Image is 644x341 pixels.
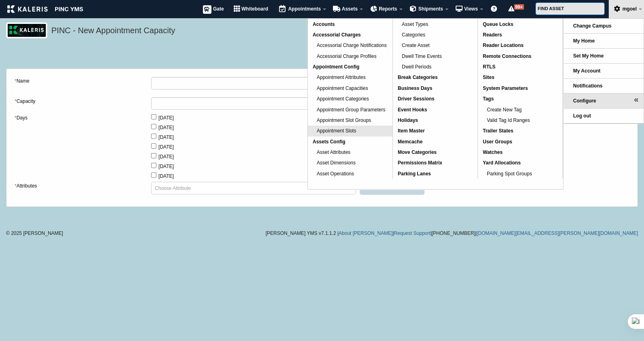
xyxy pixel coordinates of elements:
[483,128,513,134] span: Trailer States
[535,2,605,15] input: FIND ASSET
[317,128,356,134] span: Appointment Slots
[15,182,151,191] label: Attributes
[15,78,17,84] abbr: required
[317,53,376,59] span: Accessorial Charge Profiles
[6,231,164,236] div: © 2025 [PERSON_NAME]
[573,53,603,59] span: Set My Home
[6,22,47,38] img: logo_pnc-prd.png
[483,75,495,80] span: Sites
[573,83,603,89] span: Notifications
[483,21,513,27] span: Queue Locks
[573,113,591,119] span: Log out
[402,43,430,48] span: Create Asset
[151,133,424,143] label: [DATE]
[464,6,478,12] span: Views
[151,172,424,182] label: [DATE]
[317,149,350,155] span: Asset Attributes
[317,107,385,113] span: Appointment Group Parameters
[151,153,156,158] input: [DATE]
[398,75,438,80] span: Break Categories
[483,160,521,166] span: Yard Allocations
[15,98,17,104] abbr: required
[317,117,371,123] span: Appointment Slot Groups
[15,114,151,123] label: Days
[432,230,476,236] span: [PHONE_NUMBER]
[155,185,191,191] span: Choose Attribute
[398,128,425,134] span: Item Master
[402,32,425,38] span: Categories
[151,153,424,162] label: [DATE]
[483,53,531,59] span: Remote Connections
[487,107,522,113] span: Create New Tag
[151,173,156,178] input: [DATE]
[15,77,151,86] label: Name
[313,139,345,145] span: Assets Config
[402,21,428,27] span: Asset Types
[398,139,422,145] span: Memcache
[317,160,356,166] span: Asset Dimensions
[483,64,495,70] span: RTLS
[317,96,369,102] span: Appointment Categories
[339,230,392,236] a: About [PERSON_NAME]
[288,6,321,12] span: Appointments
[398,171,431,177] span: Parking Lanes
[477,230,638,236] a: [DOMAIN_NAME][EMAIL_ADDRESS][PERSON_NAME][DOMAIN_NAME]
[402,64,431,70] span: Dwell Periods
[51,25,634,38] h5: PINC - New Appointment Capacity
[398,85,432,91] span: Business Days
[483,149,503,155] span: Watches
[418,6,443,12] span: Shipments
[317,171,354,177] span: Asset Operations
[514,4,524,10] span: 99+
[213,6,224,12] span: Gate
[313,64,359,70] span: Appointment Config
[573,38,595,44] span: My Home
[398,149,437,155] span: Move Categories
[563,94,644,109] li: Configure
[573,23,612,29] span: Change Campus
[313,21,335,27] span: Accounts
[151,162,424,172] label: [DATE]
[487,171,532,177] span: Parking Spot Groups
[402,53,442,59] span: Dwell Time Events
[483,32,502,38] span: Readers
[15,115,17,121] abbr: required
[487,117,530,123] span: Valid Tag Id Ranges
[317,75,366,80] span: Appointment Attributes
[151,163,156,168] input: [DATE]
[317,85,368,91] span: Appointment Capacities
[573,98,596,104] span: Configure
[398,160,442,166] span: Permissions Matrix
[7,5,83,13] img: kaleris_pinc-9d9452ea2abe8761a8e09321c3823821456f7e8afc7303df8a03059e807e3f55.png
[483,85,528,91] span: System Parameters
[151,114,156,119] input: [DATE]
[394,230,431,236] a: Request Support
[151,124,156,129] input: [DATE]
[151,143,156,149] input: [DATE]
[151,134,156,139] input: [DATE]
[398,117,418,123] span: Holidays
[398,96,435,102] span: Driver Sessions
[313,32,361,38] span: Accessorial Charges
[317,43,387,48] span: Accessorial Charge Notifications
[151,124,424,133] label: [DATE]
[241,6,268,12] span: Whiteboard
[623,6,637,12] span: mgoel
[483,43,524,48] span: Reader Locations
[342,6,358,12] span: Assets
[151,114,424,124] label: [DATE]
[483,139,512,145] span: User Groups
[15,97,151,106] label: Capacity
[266,231,638,236] div: [PERSON_NAME] YMS v7.1.1.2 | | | |
[483,96,494,102] span: Tags
[573,68,601,74] span: My Account
[379,6,397,12] span: Reports
[151,143,424,153] label: [DATE]
[398,107,427,113] span: Event Hooks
